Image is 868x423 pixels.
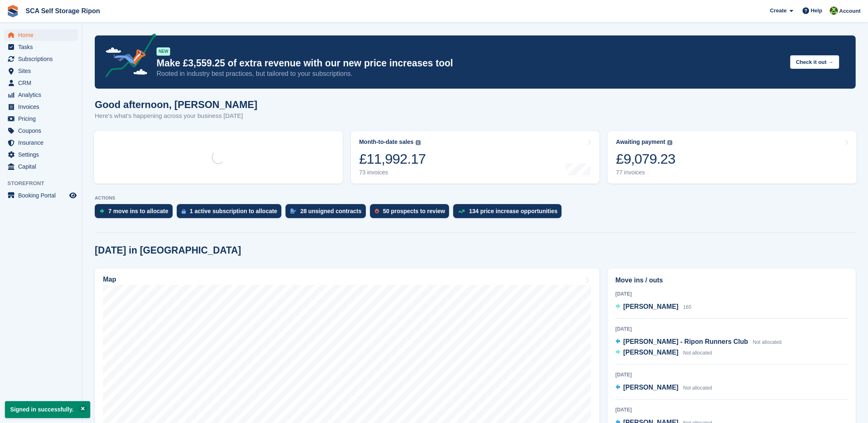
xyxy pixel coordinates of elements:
a: menu [4,137,78,148]
div: 73 invoices [359,169,426,176]
span: Not allocated [683,350,712,356]
img: move_ins_to_allocate_icon-fdf77a2bb77ea45bf5b3d319d69a93e2d87916cf1d5bf7949dd705db3b84f3ca.svg [100,209,104,214]
a: 28 unsigned contracts [285,204,370,222]
div: [DATE] [615,406,848,414]
span: Capital [18,161,68,172]
a: 134 price increase opportunities [453,204,566,222]
p: Rooted in industry best practices, but tailored to your subscriptions. [157,69,784,78]
div: £11,992.17 [359,150,426,167]
span: 165 [683,304,691,310]
h2: Map [103,276,116,283]
a: menu [4,161,78,172]
span: Settings [18,149,68,160]
span: Not allocated [753,339,781,345]
span: [PERSON_NAME] [623,303,678,310]
a: menu [4,101,78,113]
span: Booking Portal [18,190,68,201]
img: Kelly Neesham [830,7,838,15]
span: Sites [18,65,68,77]
div: [DATE] [615,290,848,298]
span: Not allocated [683,385,712,391]
p: Here's what's happening across your business [DATE] [95,111,257,121]
a: menu [4,190,78,201]
img: icon-info-grey-7440780725fd019a000dd9b08b2336e03edf1995a4989e88bcd33f0948082b44.svg [667,140,672,145]
span: CRM [18,77,68,89]
a: menu [4,41,78,53]
a: menu [4,149,78,160]
div: [DATE] [615,371,848,378]
a: menu [4,89,78,101]
a: menu [4,113,78,125]
span: [PERSON_NAME] [623,384,678,391]
div: 77 invoices [616,169,675,176]
h2: Move ins / outs [615,275,848,285]
div: £9,079.23 [616,150,675,167]
a: [PERSON_NAME] Not allocated [615,383,712,393]
a: Awaiting payment £9,079.23 77 invoices [608,131,856,183]
h1: Good afternoon, [PERSON_NAME] [95,99,257,110]
div: 1 active subscription to allocate [190,208,277,214]
a: menu [4,125,78,136]
img: stora-icon-8386f47178a22dfd0bd8f6a31ec36ba5ce8667c1dd55bd0f319d3a0aa187defe.svg [7,5,19,17]
span: Subscriptions [18,53,68,65]
div: 7 move ins to allocate [108,208,168,214]
span: Invoices [18,101,68,113]
span: Coupons [18,125,68,136]
div: 50 prospects to review [383,208,445,214]
img: icon-info-grey-7440780725fd019a000dd9b08b2336e03edf1995a4989e88bcd33f0948082b44.svg [416,140,421,145]
img: price_increase_opportunities-93ffe204e8149a01c8c9dc8f82e8f89637d9d84a8eef4429ea346261dce0b2c0.svg [458,209,465,213]
a: [PERSON_NAME] - Ripon Runners Club Not allocated [615,337,782,348]
div: NEW [157,47,170,56]
a: 7 move ins to allocate [95,204,177,222]
img: contract_signature_icon-13c848040528278c33f63329250d36e43548de30e8caae1d1a13099fd9432cc5.svg [290,209,296,214]
span: Account [839,7,861,15]
a: menu [4,53,78,65]
h2: [DATE] in [GEOGRAPHIC_DATA] [95,245,241,256]
a: SCA Self Storage Ripon [22,4,103,18]
p: Signed in successfully. [5,401,90,418]
img: price-adjustments-announcement-icon-8257ccfd72463d97f412b2fc003d46551f7dbcb40ab6d574587a9cd5c0d94... [98,33,156,80]
a: menu [4,77,78,89]
p: ACTIONS [95,195,856,201]
span: [PERSON_NAME] [623,349,678,356]
div: 134 price increase opportunities [469,208,557,214]
div: Month-to-date sales [359,139,414,146]
span: Pricing [18,113,68,125]
img: prospect-51fa495bee0391a8d652442698ab0144808aea92771e9ea1ae160a38d050c398.svg [375,209,379,214]
a: Month-to-date sales £11,992.17 73 invoices [351,131,600,183]
div: 28 unsigned contracts [300,208,362,214]
div: [DATE] [615,325,848,333]
span: [PERSON_NAME] - Ripon Runners Club [623,338,748,345]
a: [PERSON_NAME] 165 [615,302,692,313]
a: 1 active subscription to allocate [177,204,285,222]
span: Analytics [18,89,68,101]
img: active_subscription_to_allocate_icon-d502201f5373d7db506a760aba3b589e785aa758c864c3986d89f69b8ff3... [182,209,186,214]
p: Make £3,559.25 of extra revenue with our new price increases tool [157,57,784,69]
div: Awaiting payment [616,139,665,146]
span: Help [811,7,822,15]
a: menu [4,29,78,41]
a: 50 prospects to review [370,204,454,222]
span: Home [18,29,68,41]
a: menu [4,65,78,77]
span: Create [770,7,786,15]
span: Insurance [18,137,68,148]
span: Storefront [7,179,82,188]
a: Preview store [68,190,78,200]
span: Tasks [18,41,68,53]
button: Check it out → [790,55,839,69]
a: [PERSON_NAME] Not allocated [615,348,712,358]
